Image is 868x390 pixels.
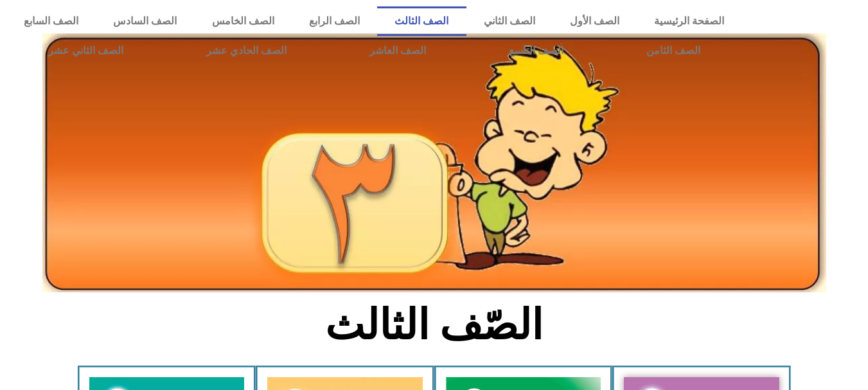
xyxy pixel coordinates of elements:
[164,36,328,66] a: الصف الحادي عشر
[467,36,605,66] a: الصف التاسع
[466,6,553,36] a: الصف الثاني
[222,300,646,350] h2: الصّف الثالث
[637,6,741,36] a: الصفحة الرئيسية
[553,6,637,36] a: الصف الأول
[195,6,292,36] a: الصف الخامس
[328,36,467,66] a: الصف العاشر
[605,36,741,66] a: الصف الثامن
[6,6,96,36] a: الصف السابع
[292,6,377,36] a: الصف الرابع
[6,36,164,66] a: الصف الثاني عشر
[377,6,466,36] a: الصف الثالث
[96,6,194,36] a: الصف السادس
